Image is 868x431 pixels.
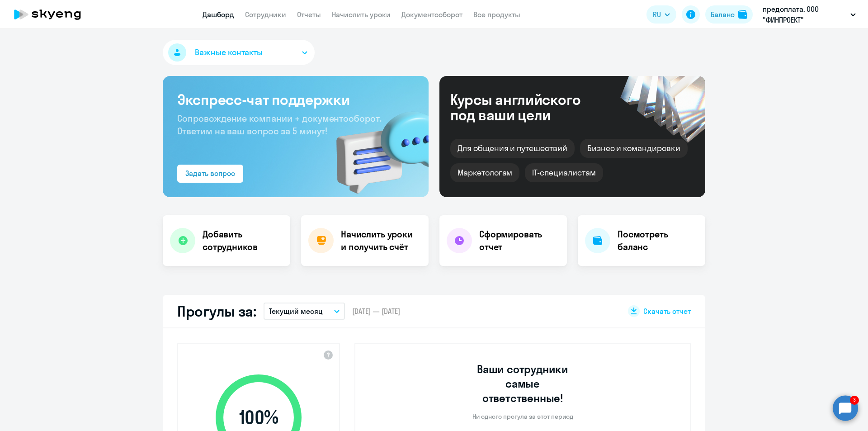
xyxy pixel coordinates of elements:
h4: Посмотреть баланс [618,228,698,253]
p: Текущий месяц [269,306,323,317]
h3: Экспресс-чат поддержки [177,90,414,109]
div: IT-специалистам [525,163,603,182]
a: Дашборд [203,10,234,19]
button: Текущий месяц [264,303,345,320]
button: Задать вопрос [177,165,243,183]
img: bg-img [323,95,429,197]
h4: Начислить уроки и получить счёт [341,228,420,253]
span: Сопровождение компании + документооборот. Ответим на ваш вопрос за 5 минут! [177,113,382,137]
button: Важные контакты [163,40,315,65]
h3: Ваши сотрудники самые ответственные! [465,362,581,405]
button: RU [646,5,676,24]
button: Балансbalance [705,5,753,24]
span: RU [653,9,661,20]
a: Сотрудники [245,10,286,19]
h2: Прогулы за: [177,302,256,320]
div: Для общения и путешествий [450,139,575,158]
span: Важные контакты [195,47,263,58]
h4: Добавить сотрудников [203,228,283,253]
div: Бизнес и командировки [580,139,688,158]
span: 100 % [207,407,311,428]
a: Документооборот [401,10,462,19]
div: Баланс [711,9,735,20]
button: предоплата, ООО "ФИНПРОЕКТ" [758,4,860,25]
div: Курсы английского под ваши цели [450,92,605,123]
p: предоплата, ООО "ФИНПРОЕКТ" [763,4,847,25]
a: Все продукты [473,10,520,19]
div: Задать вопрос [185,168,235,179]
p: Ни одного прогула за этот период [472,412,573,421]
a: Отчеты [297,10,321,19]
span: [DATE] — [DATE] [352,306,400,316]
h4: Сформировать отчет [479,228,560,253]
div: Маркетологам [450,163,519,182]
span: Скачать отчет [643,306,691,316]
img: balance [738,10,747,19]
a: Начислить уроки [332,10,391,19]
